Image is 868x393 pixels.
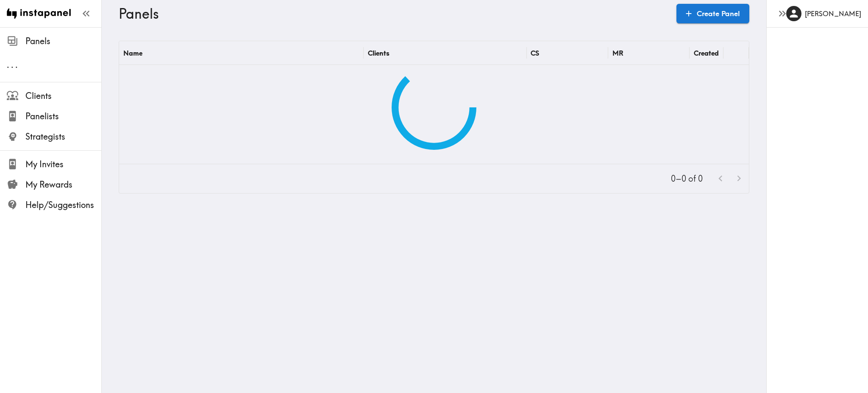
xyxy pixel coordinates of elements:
[531,49,539,57] div: CS
[119,6,670,22] h3: Panels
[25,131,101,143] span: Strategists
[612,49,623,57] div: MR
[123,49,142,57] div: Name
[15,59,18,70] span: .
[671,173,703,185] p: 0–0 of 0
[25,90,101,102] span: Clients
[25,179,101,191] span: My Rewards
[805,9,861,18] h6: [PERSON_NAME]
[694,49,719,57] div: Created
[676,4,749,23] a: Create Panel
[7,59,9,70] span: .
[25,110,101,122] span: Panelists
[25,199,101,211] span: Help/Suggestions
[25,158,101,170] span: My Invites
[25,35,101,47] span: Panels
[11,59,14,70] span: .
[368,49,389,57] div: Clients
